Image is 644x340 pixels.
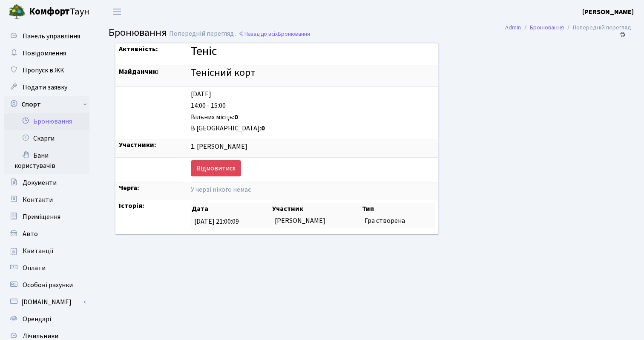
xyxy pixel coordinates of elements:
[4,96,89,113] a: Спорт
[365,216,405,225] span: Гра створена
[119,201,144,210] strong: Історія:
[191,203,271,215] th: Дата
[582,7,634,17] b: [PERSON_NAME]
[278,30,310,38] span: Бронювання
[23,66,64,75] span: Пропуск в ЖК
[4,208,89,225] a: Приміщення
[4,45,89,62] a: Повідомлення
[4,62,89,79] a: Пропуск в ЖК
[191,215,271,228] td: [DATE] 21:00:09
[169,29,236,38] span: Попередній перегляд .
[4,174,89,191] a: Документи
[271,215,361,228] td: [PERSON_NAME]
[23,314,51,324] span: Орендарі
[564,23,631,32] li: Попередній перегляд
[23,49,66,58] span: Повідомлення
[23,32,80,41] span: Панель управління
[119,183,139,193] strong: Черга:
[23,178,57,187] span: Документи
[4,191,89,208] a: Контакти
[4,294,89,311] a: [DOMAIN_NAME]
[530,23,564,32] a: Бронювання
[4,28,89,45] a: Панель управління
[4,311,89,328] a: Орендарі
[109,25,167,40] span: Бронювання
[23,263,46,273] span: Оплати
[106,5,128,19] button: Переключити навігацію
[191,124,435,133] div: В [GEOGRAPHIC_DATA]:
[119,44,158,54] strong: Активність:
[4,225,89,242] a: Авто
[239,30,310,38] a: Назад до всіхБронювання
[9,3,26,20] img: logo.png
[4,130,89,147] a: Скарги
[492,19,644,37] nav: breadcrumb
[582,7,634,17] a: [PERSON_NAME]
[234,112,238,122] b: 0
[4,147,89,174] a: Бани користувачів
[191,67,435,79] h4: Тенісний корт
[29,5,70,18] b: Комфорт
[29,5,89,19] span: Таун
[23,246,54,256] span: Квитанції
[191,112,435,122] div: Вільних місць:
[191,44,435,59] h3: Теніс
[4,79,89,96] a: Подати заявку
[261,124,265,133] b: 0
[361,203,435,215] th: Тип
[23,280,73,290] span: Особові рахунки
[4,113,89,130] a: Бронювання
[271,203,361,215] th: Участник
[191,142,435,152] div: 1. [PERSON_NAME]
[119,140,156,150] strong: Участники:
[505,23,521,32] a: Admin
[119,67,159,76] strong: Майданчик:
[4,242,89,259] a: Квитанції
[191,101,435,111] div: 14:00 - 15:00
[4,259,89,277] a: Оплати
[191,160,241,176] a: Відмовитися
[191,185,251,194] span: У черзі нікого немає
[191,89,435,99] div: [DATE]
[23,229,38,239] span: Авто
[23,195,53,205] span: Контакти
[4,277,89,294] a: Особові рахунки
[23,212,60,222] span: Приміщення
[23,83,67,92] span: Подати заявку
